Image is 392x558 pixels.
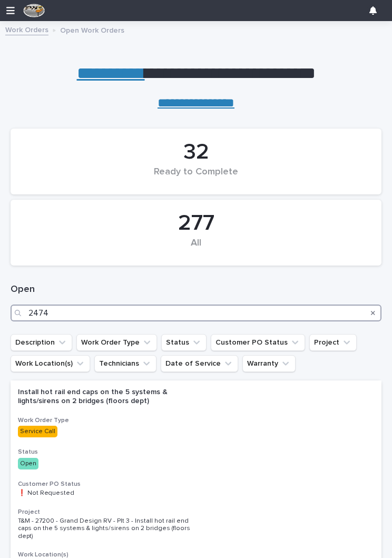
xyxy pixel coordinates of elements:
[28,167,364,189] div: Ready to Complete
[161,355,238,372] button: Date of Service
[18,517,202,540] p: T&M - 27200 - Grand Design RV - Plt 3 - Install hot rail end caps on the 5 systems & lights/siren...
[11,283,381,296] h1: Open
[18,416,374,425] h3: Work Order Type
[18,448,374,456] h3: Status
[60,24,124,35] p: Open Work Orders
[28,139,364,165] div: 32
[18,388,202,406] p: Install hot rail end caps on the 5 systems & lights/sirens on 2 bridges (floors dept)
[23,4,45,17] img: F4NWVRlRhyjtPQOJfFs5
[18,508,374,516] h3: Project
[18,426,57,437] div: Service Call
[18,490,202,497] p: ❗ Not Requested
[309,334,357,351] button: Project
[211,334,305,351] button: Customer PO Status
[11,334,72,351] button: Description
[5,23,48,35] a: Work Orders
[11,305,381,321] input: Search
[76,334,157,351] button: Work Order Type
[18,480,374,488] h3: Customer PO Status
[18,458,38,469] div: Open
[94,355,156,372] button: Technicians
[28,210,364,237] div: 277
[11,355,90,372] button: Work Location(s)
[28,238,364,260] div: All
[161,334,207,351] button: Status
[242,355,296,372] button: Warranty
